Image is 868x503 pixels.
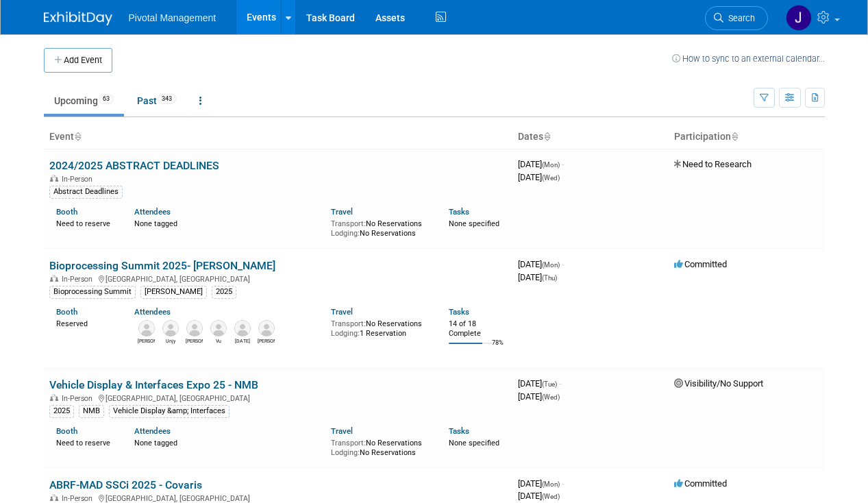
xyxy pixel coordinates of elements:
span: (Wed) [542,493,560,500]
div: [GEOGRAPHIC_DATA], [GEOGRAPHIC_DATA] [49,492,507,503]
a: Tasks [449,307,469,317]
a: Past343 [127,88,186,114]
div: Vu Nguyen [210,336,227,345]
span: [DATE] [518,259,564,269]
span: [DATE] [518,478,564,489]
img: Raja Srinivas [234,320,251,336]
span: Transport: [331,439,366,447]
div: Omar El-Ghouch [138,336,155,345]
div: No Reservations No Reservations [331,436,428,457]
th: Event [44,125,512,149]
a: Sort by Start Date [543,131,550,142]
span: 63 [99,94,114,104]
img: In-Person Event [50,394,58,401]
a: ABRF-MAD SSCi 2025 - Covaris [49,478,202,491]
span: Committed [674,478,727,489]
span: Search [723,13,755,23]
a: Booth [56,207,77,217]
a: Sort by Participation Type [731,131,738,142]
a: Attendees [134,307,171,317]
div: Vehicle Display &amp; Interfaces [109,405,230,417]
div: Traci Haddock [186,336,203,345]
span: (Wed) [542,393,560,401]
div: No Reservations 1 Reservation [331,317,428,338]
div: Reserved [56,317,114,329]
span: - [562,478,564,489]
div: Raja Srinivas [234,336,251,345]
span: [DATE] [518,172,560,182]
span: Pivotal Management [129,12,216,23]
div: Abstract Deadlines [49,186,123,198]
span: [DATE] [518,391,560,402]
img: ExhibitDay [44,12,112,25]
span: (Wed) [542,174,560,182]
span: Lodging: [331,329,360,338]
span: In-Person [62,394,97,403]
span: - [562,259,564,269]
div: Need to reserve [56,436,114,448]
a: Tasks [449,207,469,217]
span: Need to Research [674,159,752,169]
img: Traci Haddock [186,320,203,336]
img: In-Person Event [50,175,58,182]
span: [DATE] [518,159,564,169]
div: Need to reserve [56,217,114,229]
div: [GEOGRAPHIC_DATA], [GEOGRAPHIC_DATA] [49,273,507,284]
td: 78% [492,339,504,358]
a: Travel [331,426,353,436]
a: Bioprocessing Summit 2025- [PERSON_NAME] [49,259,275,272]
div: NMB [79,405,104,417]
a: Tasks [449,426,469,436]
a: Booth [56,426,77,436]
button: Add Event [44,48,112,73]
span: Visibility/No Support [674,378,763,389]
a: Sort by Event Name [74,131,81,142]
span: In-Person [62,275,97,284]
span: - [562,159,564,169]
a: Travel [331,207,353,217]
div: [PERSON_NAME] [140,286,207,298]
img: In-Person Event [50,494,58,501]
span: (Mon) [542,261,560,269]
div: No Reservations No Reservations [331,217,428,238]
span: - [559,378,561,389]
span: Transport: [331,319,366,328]
span: (Tue) [542,380,557,388]
span: (Mon) [542,161,560,169]
div: Unjy Park [162,336,179,345]
a: Attendees [134,426,171,436]
a: How to sync to an external calendar... [672,53,825,64]
a: Attendees [134,207,171,217]
img: Unjy Park [162,320,179,336]
img: In-Person Event [50,275,58,282]
div: None tagged [134,436,321,448]
img: Kevin LeShane [258,320,275,336]
div: 14 of 18 Complete [449,319,507,338]
span: None specified [449,219,499,228]
th: Dates [512,125,669,149]
span: (Mon) [542,480,560,488]
a: Travel [331,307,353,317]
span: 343 [158,94,176,104]
span: Lodging: [331,229,360,238]
span: In-Person [62,175,97,184]
div: Bioprocessing Summit [49,286,136,298]
a: Upcoming63 [44,88,124,114]
a: Booth [56,307,77,317]
img: Jessica Gatton [786,5,812,31]
img: Omar El-Ghouch [138,320,155,336]
div: 2025 [212,286,236,298]
a: 2024/2025 ABSTRACT DEADLINES [49,159,219,172]
span: [DATE] [518,272,557,282]
span: [DATE] [518,378,561,389]
div: 2025 [49,405,74,417]
div: Kevin LeShane [258,336,275,345]
span: In-Person [62,494,97,503]
span: (Thu) [542,274,557,282]
span: Lodging: [331,448,360,457]
a: Search [705,6,768,30]
span: Committed [674,259,727,269]
div: [GEOGRAPHIC_DATA], [GEOGRAPHIC_DATA] [49,392,507,403]
img: Vu Nguyen [210,320,227,336]
a: Vehicle Display & Interfaces Expo 25 - NMB [49,378,258,391]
